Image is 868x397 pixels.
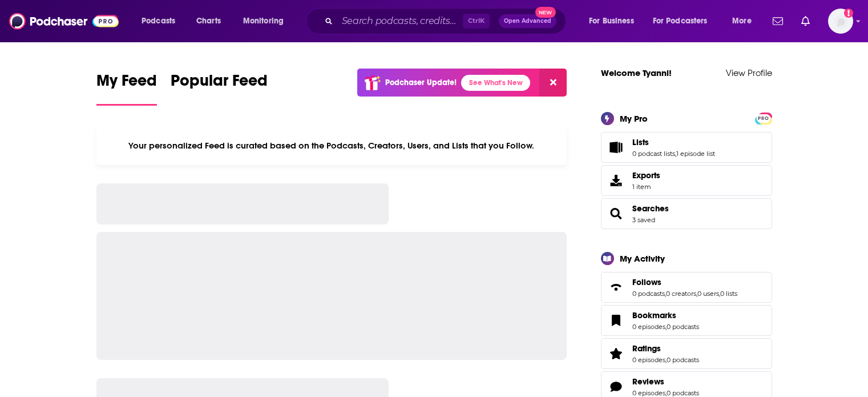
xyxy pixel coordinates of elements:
div: Search podcasts, credits, & more... [317,8,577,34]
span: , [665,389,667,397]
a: Bookmarks [605,312,628,328]
span: Lists [601,132,772,163]
a: My Feed [96,71,157,106]
a: 0 podcasts [667,356,699,364]
span: , [665,290,666,298]
span: Bookmarks [632,310,676,320]
span: For Podcasters [653,13,708,29]
input: Search podcasts, credits, & more... [337,12,463,30]
a: Lists [605,139,628,155]
span: Lists [632,137,649,147]
a: Reviews [605,379,628,395]
a: Show notifications dropdown [797,11,814,31]
span: Searches [601,198,772,229]
a: Show notifications dropdown [768,11,788,31]
a: 0 episodes [632,389,665,397]
span: Popular Feed [171,71,268,97]
span: Logged in as TyanniNiles [828,9,853,34]
a: Welcome Tyanni! [601,67,672,78]
button: Open AdvancedNew [499,14,556,28]
span: Ctrl K [463,14,490,29]
a: Charts [189,12,228,30]
span: For Business [589,13,634,29]
span: Exports [605,173,628,189]
span: Reviews [632,376,664,387]
a: 1 episode list [676,150,715,158]
a: View Profile [726,67,772,78]
span: Podcasts [142,13,175,29]
a: Popular Feed [171,71,268,106]
span: Charts [196,13,221,29]
span: Monitoring [243,13,284,29]
a: 0 episodes [632,356,665,364]
span: , [719,290,720,298]
span: Follows [601,272,772,303]
a: 0 episodes [632,323,665,331]
p: Podchaser Update! [385,78,457,87]
a: 0 podcast lists [632,150,675,158]
span: Bookmarks [601,305,772,336]
span: More [732,13,752,29]
div: My Pro [620,113,648,124]
span: 1 item [632,183,660,191]
button: open menu [235,12,298,30]
button: open menu [645,12,724,30]
a: 0 creators [666,290,696,298]
span: , [675,150,676,158]
a: 0 podcasts [667,389,699,397]
a: Reviews [632,376,699,387]
svg: Add a profile image [844,9,853,18]
a: Lists [632,137,715,147]
span: Open Advanced [504,18,551,24]
span: , [665,323,667,331]
a: Follows [632,277,737,287]
span: , [665,356,667,364]
span: Exports [632,170,660,181]
button: open menu [724,12,766,30]
button: open menu [581,12,648,30]
a: Exports [601,165,772,196]
div: My Activity [620,253,665,264]
a: PRO [757,113,770,122]
a: Follows [605,279,628,295]
a: 0 podcasts [667,323,699,331]
a: Ratings [605,346,628,362]
a: 0 podcasts [632,290,665,298]
span: Ratings [601,338,772,369]
a: See What's New [461,75,530,91]
button: Show profile menu [828,9,853,34]
a: Bookmarks [632,310,699,320]
span: , [696,290,697,298]
div: Your personalized Feed is curated based on the Podcasts, Creators, Users, and Lists that you Follow. [96,126,567,165]
span: New [535,7,556,18]
span: Follows [632,277,661,287]
a: 0 users [697,290,719,298]
span: PRO [757,114,770,123]
span: My Feed [96,71,157,97]
a: Searches [605,206,628,222]
a: Ratings [632,343,699,354]
img: User Profile [828,9,853,34]
img: Podchaser - Follow, Share and Rate Podcasts [9,10,119,32]
a: Searches [632,203,669,214]
a: 0 lists [720,290,737,298]
a: 3 saved [632,216,655,224]
button: open menu [134,12,190,30]
span: Ratings [632,343,661,354]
